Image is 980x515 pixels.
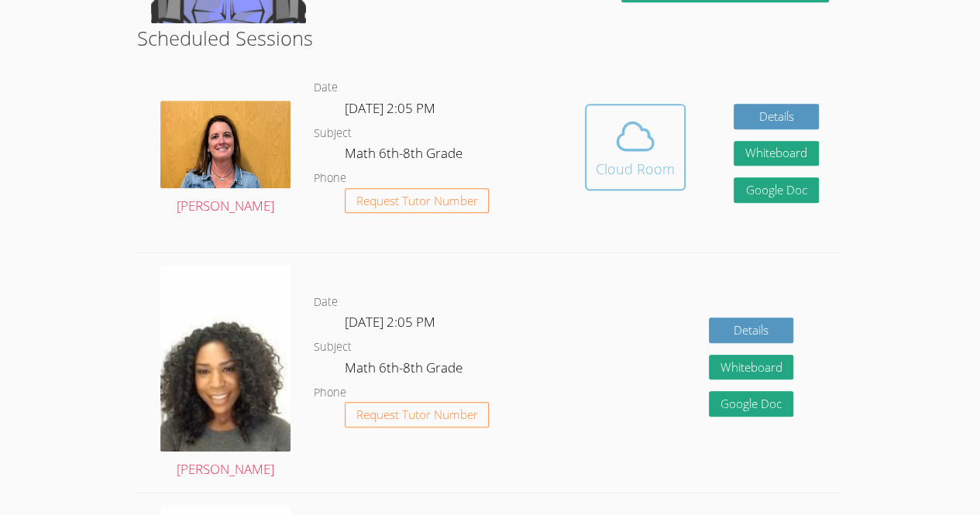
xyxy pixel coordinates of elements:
[345,142,466,169] dd: Math 6th-8th Grade
[314,169,346,188] dt: Phone
[356,195,478,207] span: Request Tutor Number
[314,78,338,98] dt: Date
[160,265,291,451] img: avatar.png
[160,101,291,218] a: [PERSON_NAME]
[314,124,352,143] dt: Subject
[734,104,819,129] a: Details
[345,99,435,117] span: [DATE] 2:05 PM
[709,318,794,343] a: Details
[734,141,819,167] button: Whiteboard
[137,23,843,53] h2: Scheduled Sessions
[314,293,338,312] dt: Date
[709,391,794,417] a: Google Doc
[314,338,352,357] dt: Subject
[345,313,435,331] span: [DATE] 2:05 PM
[345,188,490,214] button: Request Tutor Number
[596,158,675,180] div: Cloud Room
[160,101,291,188] img: avatar.png
[345,402,490,427] button: Request Tutor Number
[314,383,346,403] dt: Phone
[345,357,466,383] dd: Math 6th-8th Grade
[160,265,291,481] a: [PERSON_NAME]
[734,177,819,203] a: Google Doc
[356,409,478,421] span: Request Tutor Number
[709,355,794,380] button: Whiteboard
[585,104,686,191] button: Cloud Room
